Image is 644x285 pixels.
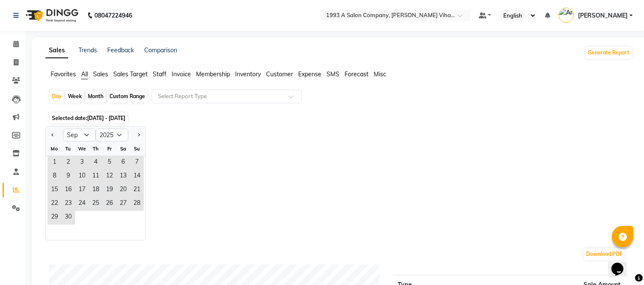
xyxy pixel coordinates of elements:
div: Tuesday, September 2, 2025 [61,156,75,170]
span: Sales Target [113,70,148,78]
div: Sa [116,142,130,156]
span: 6 [116,156,130,170]
div: Thursday, September 25, 2025 [89,197,103,211]
div: Month [86,90,106,102]
div: We [75,142,89,156]
div: Custom Range [107,90,147,102]
img: Anuja [559,8,574,23]
button: Next month [135,128,142,142]
span: 30 [61,211,75,225]
span: 20 [116,183,130,197]
div: Monday, September 1, 2025 [48,156,61,170]
span: 1 [48,156,61,170]
span: Sales [93,70,108,78]
a: Trends [79,46,97,54]
a: Feedback [107,46,134,54]
span: 18 [89,183,103,197]
div: Friday, September 26, 2025 [103,197,116,211]
span: Expense [298,70,321,78]
div: Friday, September 12, 2025 [103,170,116,183]
span: Favorites [51,70,76,78]
span: 12 [103,170,116,183]
div: Wednesday, September 10, 2025 [75,170,89,183]
select: Select month [63,129,96,141]
div: Saturday, September 13, 2025 [116,170,130,183]
div: Friday, September 19, 2025 [103,183,116,197]
b: 08047224946 [94,3,132,27]
div: Thursday, September 11, 2025 [89,170,103,183]
span: Inventory [235,70,261,78]
iframe: chat widget [608,251,635,276]
span: 28 [130,197,144,211]
button: Generate Report [586,47,632,59]
div: Monday, September 15, 2025 [48,183,61,197]
span: 11 [89,170,103,183]
div: Tuesday, September 23, 2025 [61,197,75,211]
span: 29 [48,211,61,225]
span: All [81,70,88,78]
span: 7 [130,156,144,170]
div: Th [89,142,103,156]
span: 24 [75,197,89,211]
span: Misc [374,70,386,78]
div: Saturday, September 27, 2025 [116,197,130,211]
div: Friday, September 5, 2025 [103,156,116,170]
span: 9 [61,170,75,183]
span: 19 [103,183,116,197]
span: Invoice [172,70,191,78]
span: 2 [61,156,75,170]
span: 21 [130,183,144,197]
div: Wednesday, September 24, 2025 [75,197,89,211]
span: Customer [266,70,293,78]
span: 16 [61,183,75,197]
span: 22 [48,197,61,211]
select: Select year [96,129,128,141]
span: 4 [89,156,103,170]
span: 10 [75,170,89,183]
div: Tuesday, September 16, 2025 [61,183,75,197]
div: Fr [103,142,116,156]
div: Tu [61,142,75,156]
span: 26 [103,197,116,211]
span: [PERSON_NAME] [578,11,628,20]
div: Monday, September 8, 2025 [48,170,61,183]
div: Sunday, September 28, 2025 [130,197,144,211]
div: Monday, September 29, 2025 [48,211,61,225]
span: 8 [48,170,61,183]
div: Su [130,142,144,156]
span: 5 [103,156,116,170]
img: logo [22,3,81,27]
span: Staff [153,70,166,78]
div: Wednesday, September 17, 2025 [75,183,89,197]
span: Forecast [345,70,369,78]
div: Tuesday, September 9, 2025 [61,170,75,183]
span: 17 [75,183,89,197]
div: Sunday, September 14, 2025 [130,170,144,183]
span: Selected date: [50,113,127,123]
span: [DATE] - [DATE] [87,115,125,121]
span: 14 [130,170,144,183]
span: 27 [116,197,130,211]
div: Wednesday, September 3, 2025 [75,156,89,170]
span: 15 [48,183,61,197]
div: Thursday, September 4, 2025 [89,156,103,170]
a: Comparison [144,46,177,54]
div: Thursday, September 18, 2025 [89,183,103,197]
div: Saturday, September 6, 2025 [116,156,130,170]
span: SMS [327,70,339,78]
div: Day [50,90,64,102]
span: 25 [89,197,103,211]
span: 23 [61,197,75,211]
span: Membership [196,70,230,78]
div: Monday, September 22, 2025 [48,197,61,211]
div: Saturday, September 20, 2025 [116,183,130,197]
span: 13 [116,170,130,183]
div: Mo [48,142,61,156]
div: Sunday, September 7, 2025 [130,156,144,170]
a: Sales [45,43,68,58]
button: Previous month [49,128,56,142]
button: Download PDF [584,248,625,260]
div: Tuesday, September 30, 2025 [61,211,75,225]
div: Sunday, September 21, 2025 [130,183,144,197]
div: Week [66,90,84,102]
